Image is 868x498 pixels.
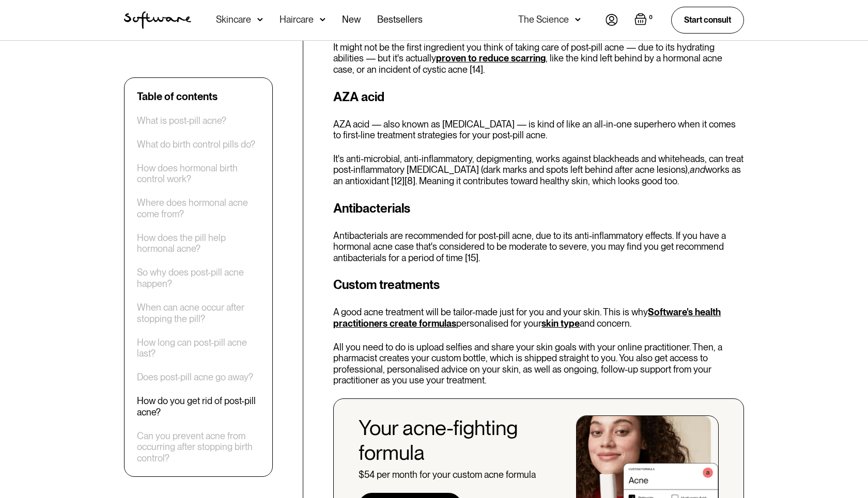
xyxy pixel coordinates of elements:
[333,119,744,141] p: AZA acid — also known as [MEDICAL_DATA] — is kind of like an all-in-one superhero when it comes t...
[320,14,326,25] img: arrow down
[333,153,744,187] p: It's anti-microbial, anti-inflammatory, depigmenting, works against blackheads and whiteheads, ca...
[137,372,253,383] a: Does post-pill acne go away?
[575,14,581,25] img: arrow down
[137,163,260,185] a: How does hormonal birth control work?
[634,13,655,27] a: Open empty cart
[137,337,260,359] a: How long can post-pill acne last?
[333,199,744,218] h3: Antibacterials
[333,88,744,106] h3: AZA acid
[333,42,744,75] p: It might not be the first ingredient you think of taking care of post-pill acne — due to its hydr...
[333,276,744,294] h3: Custom treatments
[518,14,569,25] div: The Science
[436,53,546,63] a: proven to reduce scarring
[137,139,255,150] a: What do birth control pills do?
[280,14,314,25] div: Haircare
[333,307,721,329] a: Software's health practitioners create formulas
[137,90,218,103] div: Table of contents
[124,11,191,29] img: Software Logo
[137,430,260,464] a: Can you prevent acne from occurring after stopping birth control?
[333,342,744,386] p: All you need to do is upload selfies and share your skin goals with your online practitioner. The...
[137,396,260,418] a: How do you get rid of post-pill acne?
[137,198,260,220] a: Where does hormonal acne come from?
[216,14,251,25] div: Skincare
[333,307,744,329] p: A good acne treatment will be tailor-made just for you and your skin. This is why personalised fo...
[690,164,705,175] em: and
[359,415,560,465] div: Your acne-fighting formula
[359,469,536,480] div: $54 per month for your custom acne formula
[541,318,580,329] a: skin type
[257,14,263,25] img: arrow down
[124,11,191,29] a: home
[671,7,744,33] a: Start consult
[333,230,744,264] p: Antibacterials are recommended for post-pill acne, due to its anti-inflammatory effects. If you h...
[647,13,655,22] div: 0
[137,232,260,254] a: How does the pill help hormonal acne?
[137,267,260,290] a: So why does post-pill acne happen?
[137,302,260,324] a: When can acne occur after stopping the pill?
[137,115,226,126] a: What is post-pill acne?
